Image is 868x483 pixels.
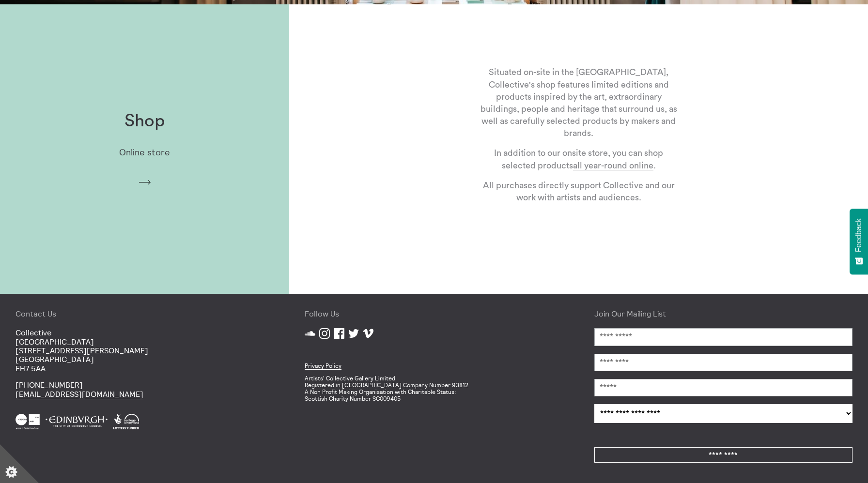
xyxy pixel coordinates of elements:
[479,66,679,139] p: Situated on-site in the [GEOGRAPHIC_DATA], Collective's shop features limited editions and produc...
[15,309,274,318] h4: Contact Us
[305,375,563,402] p: Artists' Collective Gallery Limited Registered in [GEOGRAPHIC_DATA] Company Number 93812 A Non Pr...
[479,147,679,171] p: In addition to our onsite store, you can shop selected products .
[594,309,852,318] h4: Join Our Mailing List
[15,328,274,373] p: Collective [GEOGRAPHIC_DATA] [STREET_ADDRESS][PERSON_NAME] [GEOGRAPHIC_DATA] EH7 5AA
[15,414,40,429] img: Creative Scotland
[479,180,679,204] p: All purchases directly support Collective and our work with artists and audiences.
[119,148,170,158] p: Online store
[15,380,274,398] p: [PHONE_NUMBER]
[15,389,143,399] a: [EMAIL_ADDRESS][DOMAIN_NAME]
[113,414,139,429] img: Heritage Lottery Fund
[573,161,653,170] a: all year-round online
[305,362,341,370] a: Privacy Policy
[850,209,868,274] button: Feedback - Show survey
[124,111,165,131] h1: Shop
[46,414,108,429] img: City Of Edinburgh Council White
[305,309,563,318] h4: Follow Us
[854,218,863,252] span: Feedback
